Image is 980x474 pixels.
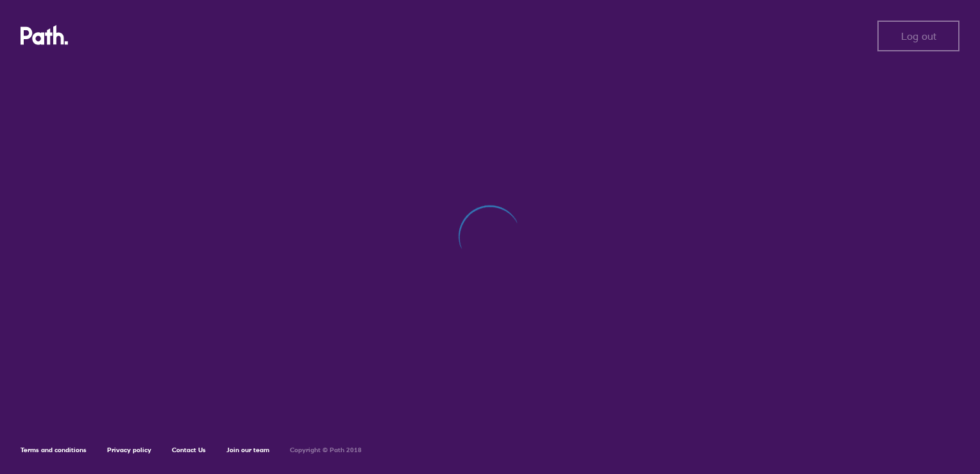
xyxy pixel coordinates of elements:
[901,30,936,42] span: Log out
[290,446,362,454] h6: Copyright © Path 2018
[21,446,87,454] a: Terms and conditions
[107,446,151,454] a: Privacy policy
[172,446,206,454] a: Contact Us
[877,21,959,51] button: Log out
[226,446,269,454] a: Join our team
